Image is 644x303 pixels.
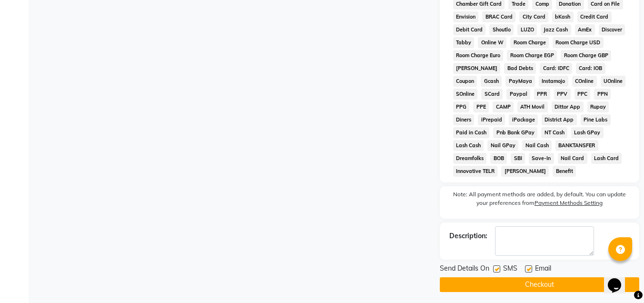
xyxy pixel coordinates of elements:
span: Dreamfolks [453,153,487,164]
span: BANKTANSFER [555,140,598,151]
span: Lash Cash [453,140,484,151]
span: City Card [519,11,548,22]
span: Diners [453,114,475,125]
span: PPG [453,101,470,112]
span: LUZO [517,24,537,35]
span: [PERSON_NAME] [501,166,549,177]
span: District App [542,114,577,125]
span: Paypal [506,89,530,100]
span: Pnb Bank GPay [493,127,537,138]
span: PPV [554,89,571,100]
span: Instamojo [539,76,568,87]
span: COnline [572,76,597,87]
span: BOB [490,153,507,164]
span: Room Charge [510,37,549,48]
span: AmEx [575,24,595,35]
span: Online W [478,37,506,48]
span: Room Charge USD [553,37,604,48]
span: Nail Card [558,153,587,164]
span: Lash Card [591,153,622,164]
span: UOnline [601,76,626,87]
span: ATH Movil [517,101,548,112]
label: Payment Methods Setting [535,199,603,207]
span: Card: IOB [576,63,605,74]
span: Coupon [453,76,477,87]
span: PPE [473,101,489,112]
span: Benefit [553,166,576,177]
span: BRAC Card [482,11,515,22]
span: Bad Debts [504,63,536,74]
span: Nail GPay [487,140,518,151]
iframe: chat widget [604,265,634,293]
span: Gcash [481,76,502,87]
span: Lash GPay [571,127,604,138]
button: Checkout [440,277,639,292]
span: PPC [575,89,591,100]
span: SOnline [453,89,478,100]
span: [PERSON_NAME] [453,63,501,74]
span: bKash [552,11,574,22]
span: NT Cash [541,127,567,138]
span: Paid in Cash [453,127,490,138]
span: SBI [511,153,525,164]
span: Jazz Cash [541,24,571,35]
span: PPR [534,89,550,100]
span: Tabby [453,37,475,48]
span: Debit Card [453,24,486,35]
label: Note: All payment methods are added, by default. You can update your preferences from [449,190,630,211]
span: Pine Labs [581,114,611,125]
span: iPrepaid [478,114,505,125]
span: Card: IDFC [540,63,572,74]
span: iPackage [509,114,538,125]
span: Innovative TELR [453,166,498,177]
span: PPN [594,89,611,100]
span: SCard [481,89,503,100]
span: Shoutlo [489,24,514,35]
span: Envision [453,11,479,22]
span: SMS [503,263,517,275]
span: Rupay [587,101,609,112]
span: Dittor App [552,101,584,112]
span: Email [535,263,551,275]
div: Description: [449,231,487,241]
span: CAMP [493,101,514,112]
span: Send Details On [440,263,489,275]
span: Room Charge GBP [561,50,611,61]
span: Nail Cash [522,140,552,151]
span: Room Charge EGP [507,50,557,61]
span: Room Charge Euro [453,50,504,61]
span: Discover [599,24,625,35]
span: Save-In [529,153,554,164]
span: PayMaya [505,76,535,87]
span: Credit Card [577,11,612,22]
